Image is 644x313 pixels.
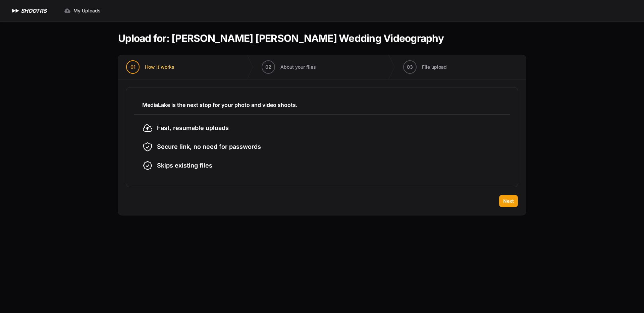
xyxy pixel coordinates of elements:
[118,32,444,44] h1: Upload for: [PERSON_NAME] [PERSON_NAME] Wedding Videography
[21,7,47,15] h1: SHOOTRS
[73,7,101,14] span: My Uploads
[157,161,212,170] span: Skips existing files
[118,55,182,79] button: 01 How it works
[254,55,324,79] button: 02 About your files
[145,64,174,70] span: How it works
[60,5,105,17] a: My Uploads
[499,195,518,207] button: Next
[157,123,229,133] span: Fast, resumable uploads
[503,198,514,204] span: Next
[395,55,455,79] button: 03 File upload
[157,142,261,151] span: Secure link, no need for passwords
[142,101,502,109] h3: MediaLake is the next stop for your photo and video shoots.
[280,64,316,70] span: About your files
[422,64,447,70] span: File upload
[11,7,21,15] img: SHOOTRS
[407,64,413,70] span: 03
[11,7,47,15] a: SHOOTRS SHOOTRS
[130,64,136,70] span: 01
[265,64,271,70] span: 02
